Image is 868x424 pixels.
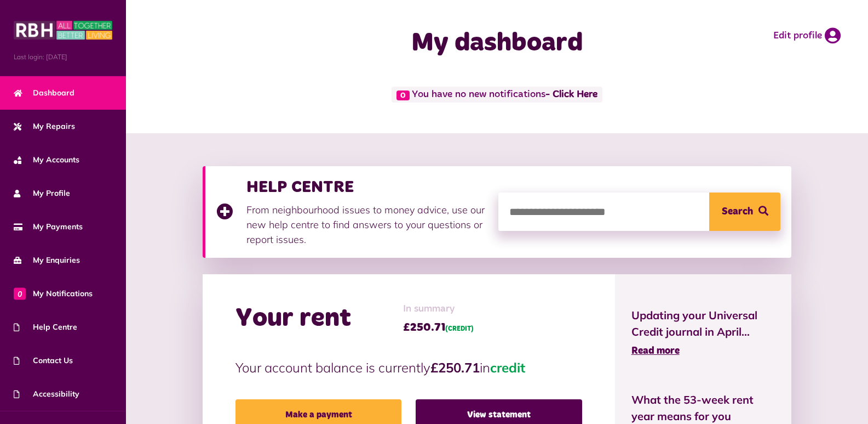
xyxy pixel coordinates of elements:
[14,221,83,233] span: My Payments
[631,307,775,359] a: Updating your Universal Credit journal in April... Read more
[403,302,474,316] span: In summary
[14,255,80,266] span: My Enquiries
[490,359,525,376] span: credit
[246,177,487,197] h3: HELP CENTRE
[14,19,112,41] img: MyRBH
[403,319,474,336] span: £250.71
[445,326,474,332] span: (CREDIT)
[14,87,74,99] span: Dashboard
[246,202,487,247] p: From neighbourhood issues to money advice, use our new help centre to find answers to your questi...
[631,307,775,340] span: Updating your Universal Credit journal in April...
[392,87,602,103] span: You have no new notifications
[14,154,79,166] span: My Accounts
[773,27,841,44] a: Edit profile
[14,188,70,199] span: My Profile
[545,90,597,100] a: - Click Here
[430,359,480,376] strong: £250.71
[14,355,73,366] span: Contact Us
[14,388,79,400] span: Accessibility
[14,121,75,132] span: My Repairs
[14,287,26,299] span: 0
[709,193,780,231] button: Search
[14,321,77,333] span: Help Centre
[323,27,672,59] h1: My dashboard
[235,358,582,377] p: Your account balance is currently in
[14,52,112,62] span: Last login: [DATE]
[631,346,680,356] span: Read more
[235,303,351,335] h2: Your rent
[722,193,753,231] span: Search
[396,91,410,100] span: 0
[14,288,93,299] span: My Notifications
